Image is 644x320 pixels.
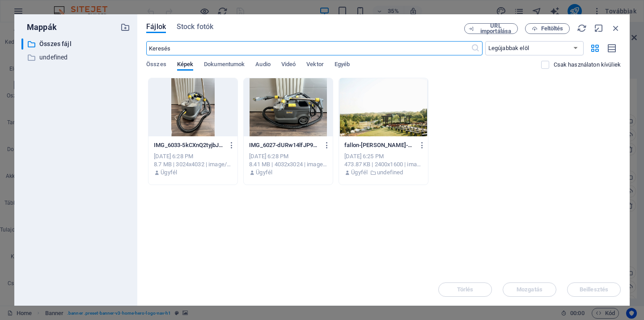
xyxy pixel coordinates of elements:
[525,23,570,34] button: Feltöltés
[39,39,114,49] p: Összes fájl
[611,23,621,33] i: Bezárás
[154,160,232,168] div: 8.7 MB | 3024x4032 | image/png
[146,41,470,55] input: Keresés
[204,59,245,72] span: Dokumentumok
[377,168,403,177] p: undefined
[120,22,130,32] i: Új mappa létrehozása
[554,61,621,69] p: Csak azokat a fájlokat jeleníti meg, amelyek nincsenek használatban a weboldalon. Az ebben a munk...
[306,59,324,72] span: Vektor
[541,26,563,31] span: Feltöltés
[21,38,23,50] div: ​
[249,141,319,149] p: IMG_6027-dURw14lfJP9PCfnqiTPaWw.png
[154,152,232,160] div: [DATE] 6:28 PM
[577,23,587,33] i: Újratöltés
[177,59,193,72] span: Képek
[154,141,224,149] p: IMG_6033-5kCXnQ2tyjbJol4Pv-o-Mg.png
[255,59,270,72] span: Audio
[256,168,272,177] p: Ügyfél
[177,21,213,32] span: Stock fotók
[146,21,166,32] span: Fájlok
[464,23,518,34] button: URL importálása
[594,23,604,33] i: Minimalizálás
[21,52,130,63] div: undefined
[39,52,114,63] p: undefined
[281,59,296,72] span: Videó
[344,168,423,177] div: Készítette: Ügyfél | Mappa: undefined
[478,23,514,34] span: URL importálása
[344,141,414,149] p: fallon-michael-CEKa-wh1Fsw-unsplash-Xr1rgU3jXDcpjT40E1zS9w.jpg
[161,168,177,177] p: Ügyfél
[249,160,327,168] div: 8.41 MB | 4032x3024 | image/png
[335,59,350,72] span: Egyéb
[146,59,166,72] span: Összes
[21,21,57,33] p: Mappák
[344,152,423,160] div: [DATE] 6:25 PM
[249,152,327,160] div: [DATE] 6:28 PM
[351,168,368,177] p: Ügyfél
[344,160,423,168] div: 473.87 KB | 2400x1600 | image/jpeg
